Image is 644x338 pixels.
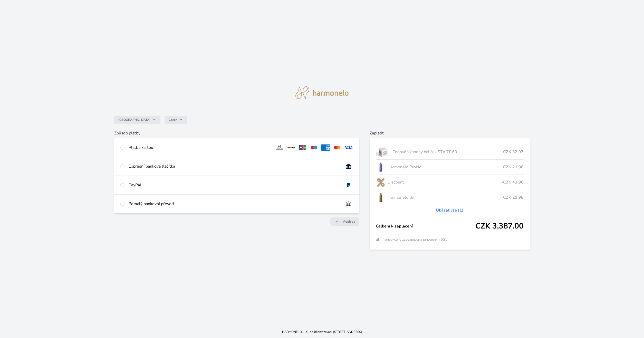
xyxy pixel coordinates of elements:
[388,164,503,170] span: Harmonelo Probio
[330,217,359,226] a: Vrátit se
[295,86,349,99] img: logo.svg
[501,179,524,185] span: -CZK 43.96
[343,220,355,224] span: Vrátit se
[344,144,353,151] img: visa.svg
[165,116,187,124] button: Czech
[344,182,353,188] img: paypal.svg
[388,179,501,185] span: Discount
[114,116,160,124] button: [GEOGRAPHIC_DATA]
[503,164,524,170] span: CZK 21.98
[376,176,386,189] img: discount-lo.png
[286,144,296,151] img: discover.svg
[503,149,524,155] span: CZK 32.97
[376,223,475,229] span: Celkem k zaplacení
[344,163,353,169] img: onlineBanking_CZ.svg
[332,144,342,151] img: mc.svg
[436,207,464,213] a: Ukázat vše (1)
[376,191,386,204] img: CLEAN_BIFI_se_stinem_x-lo.jpg
[376,145,390,158] img: start.jpg
[169,118,177,122] span: Czech
[376,161,386,173] img: CLEAN_PROBIO_se_stinem_x-lo.jpg
[129,201,340,207] div: Pomalý bankovní převod
[129,163,340,169] div: Expresní banková tlačítka
[382,237,447,242] span: Transakce je zabezpečena připojením SSL
[309,144,319,151] img: maestro.svg
[344,201,353,207] img: bankTransfer_IBAN.svg
[275,144,284,151] img: diners.svg
[114,130,360,136] h6: Způsob platby
[129,144,271,151] div: Platba kartou
[475,222,524,231] span: CZK 3,387.00
[392,149,503,155] span: Cenově výhodný balíček START 60
[298,144,307,151] img: jcb.svg
[129,182,340,188] div: PayPal
[388,194,503,200] span: Harmonelo Bifi
[321,144,330,151] img: amex.svg
[118,118,150,122] span: [GEOGRAPHIC_DATA]
[503,194,524,200] span: CZK 21.98
[370,130,530,136] h6: Zaplatit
